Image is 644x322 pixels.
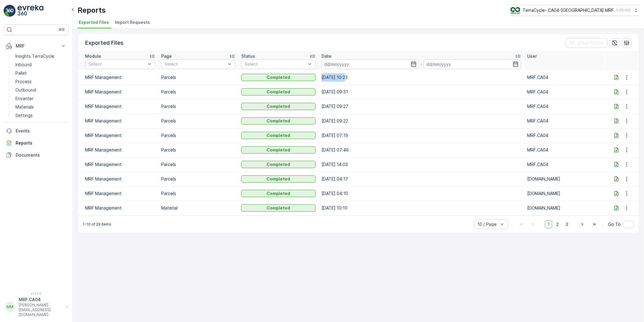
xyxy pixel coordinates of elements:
button: Completed [241,117,316,125]
td: [DATE] 09:51 [319,85,524,99]
button: Completed [241,103,316,110]
p: ( -05:00 ) [616,8,631,13]
p: Documents [16,152,66,158]
button: Completed [241,132,316,139]
p: Parcels [161,89,235,95]
span: Go To [608,221,621,227]
p: TerraCycle- CA04-[GEOGRAPHIC_DATA] MRF [523,7,614,13]
p: MRF.CA04 [527,74,601,80]
p: Parcels [161,147,235,153]
button: Completed [241,74,316,81]
p: Status [241,53,255,59]
p: MRF Management [85,161,155,168]
p: MRF.CA04 [19,297,63,303]
span: Import Requests [115,19,150,25]
a: Process [13,77,69,86]
p: Completed [267,74,290,80]
p: Select [165,61,226,67]
td: [DATE] 14:03 [319,157,524,172]
p: MRF Management [85,147,155,153]
button: Clear Filters [566,38,607,48]
img: logo_light-DOdMpM7g.png [18,5,43,17]
button: Completed [241,88,316,96]
span: 1 [545,220,552,228]
td: [DATE] 09:27 [319,99,524,114]
td: [DATE] 10:23 [319,70,524,85]
a: Events [4,125,69,137]
p: Parcels [161,103,235,109]
a: Materials [13,103,69,111]
p: MRF.CA04 [527,118,601,124]
p: [PERSON_NAME][EMAIL_ADDRESS][DOMAIN_NAME] [19,303,63,317]
p: Completed [267,147,290,153]
button: Completed [241,175,316,183]
button: MMMRF.CA04[PERSON_NAME][EMAIL_ADDRESS][DOMAIN_NAME] [4,297,69,317]
p: MRF Management [85,74,155,80]
button: Completed [241,204,316,212]
p: [DOMAIN_NAME] [527,190,601,197]
img: TC_8rdWMmT_gp9TRR3.png [511,7,520,14]
p: MRF.CA04 [527,132,601,138]
p: MRF Management [85,190,155,197]
span: 2 [553,220,562,228]
p: Parcels [161,74,235,80]
a: Insights TerraCycle [13,52,69,60]
p: - [420,60,422,68]
a: Documents [4,149,69,161]
p: MRF Management [85,103,155,109]
button: MRF [4,40,69,52]
p: Outbound [15,87,36,93]
p: Settings [15,112,33,119]
p: Events [16,128,66,134]
p: Module [85,53,101,59]
td: [DATE] 04:17 [319,172,524,186]
p: Reports [16,140,66,146]
p: Insights TerraCycle [15,53,54,59]
p: MRF Management [85,176,155,182]
p: MRF [16,43,57,49]
span: 3 [563,220,571,228]
p: Parcels [161,132,235,138]
button: Completed [241,161,316,168]
p: MRF Management [85,118,155,124]
p: Completed [267,89,290,95]
span: v 1.51.0 [4,292,69,295]
p: Completed [267,161,290,168]
p: Completed [267,132,290,138]
p: Process [15,79,32,85]
a: Pallet [13,69,69,77]
p: [DOMAIN_NAME] [527,205,601,211]
input: dd/mm/yyyy [322,59,419,69]
a: Envanter [13,94,69,103]
span: Exported Files [79,19,109,25]
div: MM [5,302,15,312]
a: Outbound [13,86,69,94]
p: Select [88,61,146,67]
p: MRF.CA04 [527,147,601,153]
p: Envanter [15,96,34,102]
p: [DOMAIN_NAME] [527,176,601,182]
p: MRF Management [85,205,155,211]
input: dd/mm/yyyy [424,59,521,69]
p: Material [161,205,235,211]
p: Completed [267,205,290,211]
td: [DATE] 07:19 [319,128,524,143]
p: MRF.CA04 [527,103,601,109]
p: Clear Filters [578,40,604,46]
p: Completed [267,190,290,197]
p: Exported Files [85,39,123,47]
p: Inbound [15,62,32,68]
p: Completed [267,176,290,182]
p: Page [161,53,172,59]
td: [DATE] 07:46 [319,143,524,157]
p: MRF Management [85,89,155,95]
p: MRF.CA04 [527,161,601,168]
p: 1-10 of 29 items [83,222,111,227]
button: TerraCycle- CA04-[GEOGRAPHIC_DATA] MRF(-05:00) [511,5,639,16]
td: [DATE] 04:10 [319,186,524,201]
a: Inbound [13,60,69,69]
td: [DATE] 10:10 [319,201,524,215]
p: Completed [267,103,290,109]
p: User [527,53,537,59]
p: Select [245,61,306,67]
